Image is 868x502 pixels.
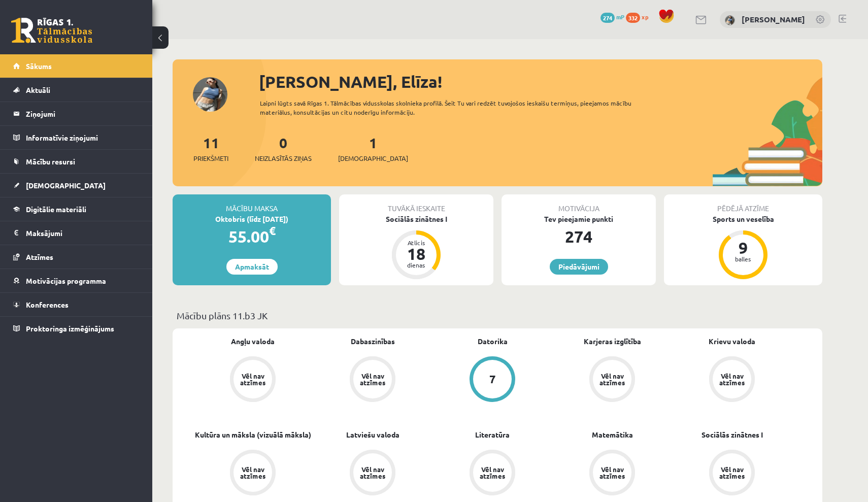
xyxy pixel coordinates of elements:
span: Digitālie materiāli [26,205,86,214]
span: Atzīmes [26,252,53,261]
span: Sākums [26,61,52,71]
span: Neizlasītās ziņas [255,153,312,163]
div: Vēl nav atzīmes [358,466,387,479]
div: Sports un veselība [664,214,822,224]
div: Tuvākā ieskaite [339,194,493,214]
div: 9 [728,240,758,256]
a: Atzīmes [13,245,140,269]
div: Vēl nav atzīmes [478,466,507,479]
span: Aktuāli [26,85,50,94]
span: Motivācijas programma [26,276,106,285]
div: Vēl nav atzīmes [718,466,746,479]
div: dienas [401,262,431,268]
span: mP [616,13,624,21]
div: [PERSON_NAME], Elīza! [259,70,822,94]
img: Elīza Zariņa [725,15,735,25]
a: Vēl nav atzīmes [552,356,672,404]
span: [DEMOGRAPHIC_DATA] [26,181,106,190]
div: balles [728,256,758,262]
div: 7 [489,374,496,385]
div: Sociālās zinātnes I [339,214,493,224]
a: Digitālie materiāli [13,197,140,221]
a: Literatūra [475,429,510,440]
div: Vēl nav atzīmes [598,466,626,479]
a: Datorika [478,336,508,347]
a: Ziņojumi [13,102,140,125]
a: Vēl nav atzīmes [313,356,432,404]
a: Konferences [13,293,140,316]
a: Sociālās zinātnes I [702,429,763,440]
span: Priekšmeti [193,153,228,163]
div: 274 [502,224,656,249]
a: Vēl nav atzīmes [432,450,552,497]
a: Mācību resursi [13,150,140,173]
legend: Maksājumi [26,221,140,245]
a: Vēl nav atzīmes [313,450,432,497]
span: Konferences [26,300,69,309]
a: Informatīvie ziņojumi [13,126,140,149]
a: 11Priekšmeti [193,133,228,163]
a: Vēl nav atzīmes [193,450,313,497]
a: Aktuāli [13,78,140,102]
div: Mācību maksa [173,194,331,214]
a: Vēl nav atzīmes [672,356,792,404]
a: Vēl nav atzīmes [552,450,672,497]
a: [DEMOGRAPHIC_DATA] [13,174,140,197]
div: Oktobris (līdz [DATE]) [173,214,331,224]
span: xp [642,13,648,21]
a: Sociālās zinātnes I Atlicis 18 dienas [339,214,493,281]
span: Mācību resursi [26,157,75,166]
span: Proktoringa izmēģinājums [26,324,114,333]
a: Karjeras izglītība [584,336,641,347]
a: 1[DEMOGRAPHIC_DATA] [338,133,408,163]
div: Pēdējā atzīme [664,194,822,214]
div: Atlicis [401,240,431,246]
a: Dabaszinības [351,336,395,347]
span: € [269,223,276,238]
div: Vēl nav atzīmes [239,466,267,479]
span: 274 [600,13,615,23]
div: 18 [401,246,431,262]
a: 274 mP [600,13,624,21]
span: 332 [626,13,640,23]
div: Vēl nav atzīmes [239,373,267,386]
a: Krievu valoda [709,336,755,347]
div: Vēl nav atzīmes [598,373,626,386]
div: Motivācija [502,194,656,214]
div: Tev pieejamie punkti [502,214,656,224]
a: 0Neizlasītās ziņas [255,133,312,163]
span: [DEMOGRAPHIC_DATA] [338,153,408,163]
a: Angļu valoda [231,336,275,347]
a: Proktoringa izmēģinājums [13,317,140,340]
a: 7 [432,356,552,404]
a: 332 xp [626,13,653,21]
div: Vēl nav atzīmes [718,373,746,386]
div: Laipni lūgts savā Rīgas 1. Tālmācības vidusskolas skolnieka profilā. Šeit Tu vari redzēt tuvojošo... [260,98,650,117]
legend: Ziņojumi [26,102,140,125]
a: Vēl nav atzīmes [193,356,313,404]
a: Matemātika [592,429,633,440]
div: Vēl nav atzīmes [358,373,387,386]
a: Piedāvājumi [550,259,608,275]
a: Apmaksāt [226,259,278,275]
a: Latviešu valoda [346,429,399,440]
div: 55.00 [173,224,331,249]
a: [PERSON_NAME] [742,14,805,24]
a: Sports un veselība 9 balles [664,214,822,281]
a: Sākums [13,54,140,78]
a: Kultūra un māksla (vizuālā māksla) [195,429,311,440]
legend: Informatīvie ziņojumi [26,126,140,149]
p: Mācību plāns 11.b3 JK [177,309,818,322]
a: Motivācijas programma [13,269,140,292]
a: Maksājumi [13,221,140,245]
a: Rīgas 1. Tālmācības vidusskola [11,18,92,43]
a: Vēl nav atzīmes [672,450,792,497]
